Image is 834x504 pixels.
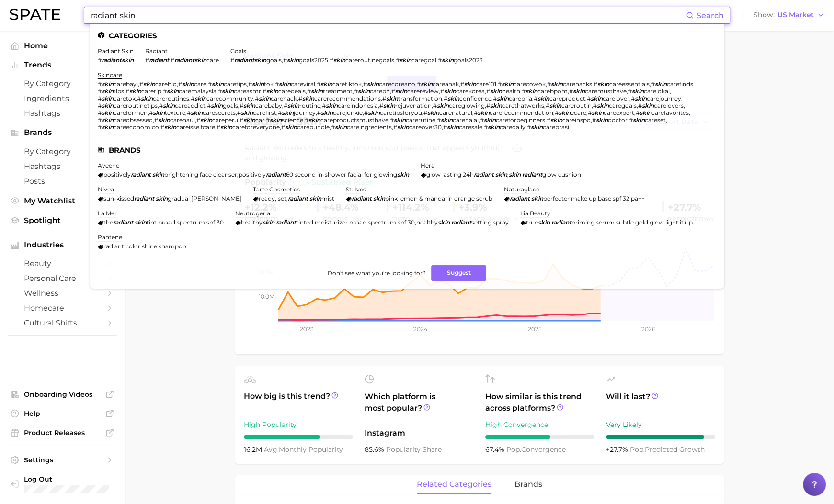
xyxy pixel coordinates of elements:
span: # [275,80,279,88]
span: Home [24,41,101,50]
em: skin [320,80,332,88]
img: SPATE [10,9,60,20]
em: skin [158,116,170,123]
span: Brands [24,128,101,137]
span: # [382,95,386,102]
span: # [460,80,464,88]
span: # [207,102,211,109]
em: skin [153,109,165,116]
em: radiantskin [174,56,206,64]
span: # [98,102,102,109]
div: , , , , , , , , , , , , , , , , , , , , , , , , , , , , , , , , , , , , , , , , , , , , , , , , ,... [98,80,705,131]
em: skin [191,109,203,116]
a: by Category [8,76,117,91]
em: skin [367,80,379,88]
a: la mer [98,210,117,217]
a: radiant [145,47,168,55]
span: # [191,95,194,102]
em: skin [182,80,194,88]
a: Hashtags [8,106,117,121]
em: skin [212,80,224,88]
span: careroutin [561,102,592,109]
span: tok [264,80,274,88]
em: radiantskin [102,56,134,64]
a: Help [8,406,117,421]
span: # [322,102,326,109]
em: skin [640,109,651,116]
em: skin [321,109,333,116]
span: carejunkie [333,109,363,116]
em: skin [573,88,585,95]
a: homecare [8,301,117,315]
span: # [546,102,549,109]
span: carenatural [439,109,472,116]
span: My Watchlist [24,196,101,205]
em: skin [252,80,264,88]
a: ilia beauty [520,210,550,217]
span: beauty [24,259,101,268]
span: careroutines [153,95,189,102]
span: caregoal [411,56,436,64]
em: skin [287,102,299,109]
span: # [330,56,333,64]
a: Spotlight [8,213,117,228]
span: careexpert [604,109,634,116]
em: skin [167,88,179,95]
span: # [298,95,302,102]
span: transformation [398,95,442,102]
span: # [230,56,234,64]
span: # [196,116,200,123]
em: skin [143,80,155,88]
span: # [474,109,478,116]
span: cultural shifts [24,318,101,327]
span: goals [266,56,282,64]
span: # [486,102,490,109]
span: # [218,88,222,95]
li: Categories [98,32,716,40]
span: # [354,88,358,95]
span: Help [24,409,101,418]
span: carelokal [644,88,670,95]
span: Search [697,11,724,20]
span: # [98,116,102,123]
span: # [636,109,640,116]
span: carecoreano [379,80,415,88]
span: # [438,56,442,64]
span: # [149,109,153,116]
em: skin [421,80,433,88]
span: carehack [271,95,297,102]
span: Product Releases [24,428,101,437]
em: skin [592,109,604,116]
span: carerecommendation [490,109,553,116]
span: # [240,116,243,123]
span: # [594,80,597,88]
span: # [423,109,427,116]
span: careessentials [609,80,650,88]
span: # [379,102,383,109]
span: caretips [224,80,247,88]
em: skin [243,102,255,109]
span: by Category [24,147,101,156]
a: Product Releases [8,426,117,440]
span: routine [299,102,320,109]
span: careglowing [449,102,485,109]
em: skin [102,109,114,116]
span: carefinds [667,80,693,88]
span: Spotlight [24,216,101,225]
a: My Watchlist [8,193,117,208]
span: # [126,88,129,95]
span: homecare [24,303,101,313]
span: # [154,116,158,123]
span: # [307,88,311,95]
span: carecowok [514,80,546,88]
span: # [391,88,395,95]
span: Hashtags [24,109,101,118]
span: wellness [24,289,101,298]
span: carehacks [563,80,592,88]
span: carebpom [537,88,568,95]
span: careroutinetips [114,102,158,109]
span: # [486,88,490,95]
em: radiant [149,56,169,64]
span: US Market [777,12,814,18]
button: Trends [8,58,117,72]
